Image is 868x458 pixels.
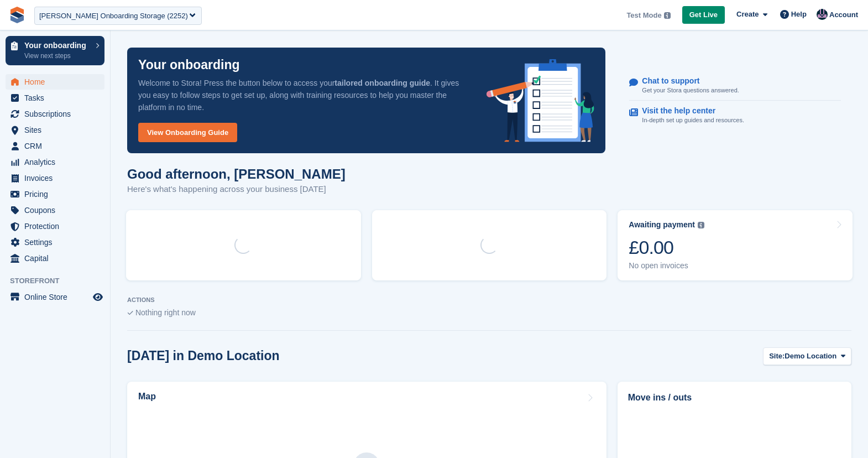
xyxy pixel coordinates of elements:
[127,183,346,196] p: Here's what's happening across your business [DATE]
[629,220,695,230] div: Awaiting payment
[785,351,836,362] span: Demo Location
[24,51,90,61] p: View next steps
[6,122,104,138] a: menu
[6,90,104,106] a: menu
[642,86,739,95] p: Get your Stora questions answered.
[626,10,661,21] span: Test Mode
[6,251,104,266] a: menu
[817,9,828,20] img: Oliver Bruce
[24,251,91,266] span: Capital
[829,9,858,20] span: Account
[24,90,91,106] span: Tasks
[6,170,104,186] a: menu
[24,122,91,138] span: Sites
[698,222,704,228] img: icon-info-grey-7440780725fd019a000dd9b08b2336e03edf1995a4989e88bcd33f0948082b44.svg
[138,392,156,402] h2: Map
[24,170,91,186] span: Invoices
[6,218,104,234] a: menu
[138,59,240,71] p: Your onboarding
[127,296,851,304] p: ACTIONS
[24,202,91,218] span: Coupons
[629,101,841,131] a: Visit the help center In-depth set up guides and resources.
[487,59,595,142] img: onboarding-info-6c161a55d2c0e0a8cae90662b2fe09162a5109e8cc188191df67fb4f79e88e88.svg
[6,74,104,90] a: menu
[127,348,280,363] h2: [DATE] in Demo Location
[127,311,133,315] img: blank_slate_check_icon-ba018cac091ee9be17c0a81a6c232d5eb81de652e7a59be601be346b1b6ddf79.svg
[629,71,841,101] a: Chat to support Get your Stora questions answered.
[138,77,469,113] p: Welcome to Stora! Press the button below to access your . It gives you easy to follow steps to ge...
[6,289,104,305] a: menu
[6,138,104,154] a: menu
[39,11,188,22] div: [PERSON_NAME] Onboarding Storage (2252)
[24,235,91,250] span: Settings
[642,76,730,86] p: Chat to support
[24,289,91,305] span: Online Store
[6,186,104,202] a: menu
[24,74,91,90] span: Home
[629,261,704,270] div: No open invoices
[24,41,90,49] p: Your onboarding
[10,275,110,287] span: Storefront
[24,138,91,154] span: CRM
[91,290,104,304] a: Preview store
[642,116,744,125] p: In-depth set up guides and resources.
[736,9,759,20] span: Create
[24,154,91,170] span: Analytics
[24,218,91,234] span: Protection
[791,9,807,20] span: Help
[24,186,91,202] span: Pricing
[6,106,104,122] a: menu
[769,351,785,362] span: Site:
[127,166,346,181] h1: Good afternoon, [PERSON_NAME]
[138,123,237,142] a: View Onboarding Guide
[628,391,841,404] h2: Move ins / outs
[6,202,104,218] a: menu
[9,7,25,23] img: stora-icon-8386f47178a22dfd0bd8f6a31ec36ba5ce8667c1dd55bd0f319d3a0aa187defe.svg
[618,210,853,280] a: Awaiting payment £0.00 No open invoices
[763,347,851,366] button: Site: Demo Location
[682,6,725,24] a: Get Live
[6,235,104,250] a: menu
[629,236,704,259] div: £0.00
[24,106,91,122] span: Subscriptions
[664,12,671,19] img: icon-info-grey-7440780725fd019a000dd9b08b2336e03edf1995a4989e88bcd33f0948082b44.svg
[135,308,196,317] span: Nothing right now
[642,106,735,116] p: Visit the help center
[6,154,104,170] a: menu
[6,36,104,65] a: Your onboarding View next steps
[334,79,430,87] strong: tailored onboarding guide
[689,9,718,20] span: Get Live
